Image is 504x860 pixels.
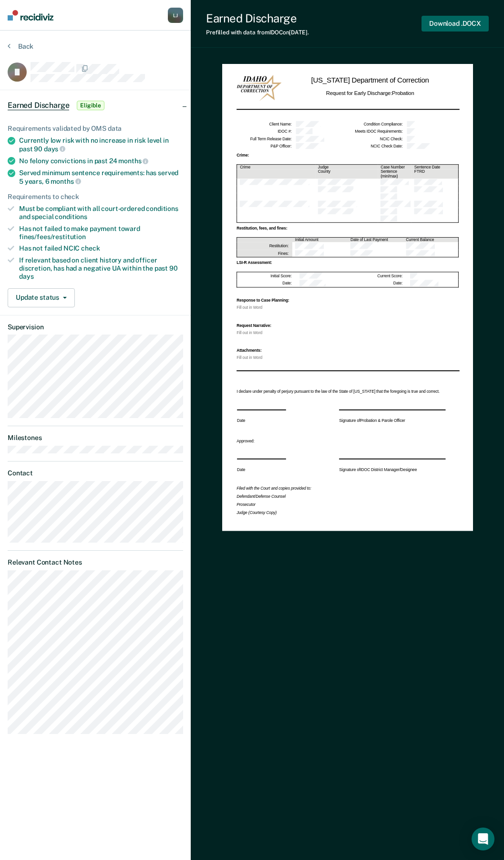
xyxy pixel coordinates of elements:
[8,323,183,331] dt: Supervision
[8,193,183,201] div: Requirements to check
[403,238,458,242] th: Current Balance
[348,128,403,135] td: Meets IDOC Requirements :
[19,205,183,221] div: Must be compliant with all court-ordered conditions and special
[237,136,292,143] td: Full Term Release Date :
[348,121,403,128] td: Condition Compliance :
[237,439,459,444] div: Approved:
[237,75,281,101] img: IDOC Logo
[348,136,403,143] td: NCIC Check :
[237,508,459,516] div: Judge (Courtesy Copy)
[8,42,33,51] button: Back
[8,101,69,110] span: Earned Discharge
[315,169,377,174] th: County
[44,145,65,153] span: days
[348,238,403,242] th: Date of Last Payment
[237,242,292,250] th: Restitution:
[8,469,183,477] dt: Contact
[237,165,315,169] th: Crime
[8,558,183,566] dt: Relevant Contact Notes
[411,169,459,174] th: FTRD
[237,324,459,327] div: Request Narrative:
[237,154,459,157] div: Crime:
[206,11,309,25] div: Earned Discharge
[8,10,53,21] img: Recidiviz
[348,143,403,150] td: NCIC Check Date :
[237,261,459,265] div: LSI-R Assessment:
[19,244,183,252] div: Has not failed NCIC
[326,89,414,97] h2: Request for Early Discharge: Probation
[237,493,459,501] div: Defendant/Defense Counsel
[315,165,377,169] th: Judge
[378,169,411,174] th: Sentence
[8,434,183,442] dt: Milestones
[19,157,183,165] div: No felony convictions in past 24
[237,484,459,493] div: Filed with the Court and copies provided to:
[237,280,292,287] th: Date:
[237,143,292,150] td: P&P Officer :
[237,349,459,353] div: Attachments:
[237,128,292,135] td: IDOC # :
[168,8,183,23] button: LJ
[8,125,183,133] div: Requirements validated by OMS data
[237,418,285,424] td: Date
[77,101,104,110] span: Eligible
[51,178,81,185] span: months
[411,165,459,169] th: Sentence Date
[19,233,86,241] span: fines/fees/restitution
[292,238,348,242] th: Initial Amount
[168,8,183,23] div: L J
[348,272,403,280] th: Current Score:
[118,157,148,165] span: months
[19,273,33,280] span: days
[237,356,459,360] div: Fill out in Word
[422,16,489,31] button: Download .DOCX
[237,121,292,128] td: Client Name :
[339,467,445,473] td: Signature of IDOC District Manager/Designee
[311,75,429,86] h1: [US_STATE] Department of Correction
[8,288,75,307] button: Update status
[19,136,183,153] div: Currently low risk with no increase in risk level in past 90
[472,828,494,850] div: Open Intercom Messenger
[237,250,292,257] th: Fines:
[237,500,459,508] div: Prosecutor
[237,298,459,302] div: Response to Case Planning:
[81,244,100,252] span: check
[206,29,309,36] div: Prefilled with data from IDOC on [DATE] .
[237,389,459,395] div: I declare under penalty of perjury pursuant to the law of the State of [US_STATE] that the forego...
[55,213,87,220] span: conditions
[19,169,183,185] div: Served minimum sentence requirements: has served 5 years, 6
[339,418,445,424] td: Signature of Probation & Parole Officer
[237,331,459,335] div: Fill out in Word
[378,165,411,169] th: Case Number
[237,227,459,231] div: Restitution, fees, and fines:
[348,280,403,287] th: Date:
[378,174,411,179] th: (min/max)
[237,467,285,473] td: Date
[237,272,292,280] th: Initial Score:
[19,256,183,280] div: If relevant based on client history and officer discretion, has had a negative UA within the past 90
[19,225,183,241] div: Has not failed to make payment toward
[237,305,459,309] div: Fill out in Word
